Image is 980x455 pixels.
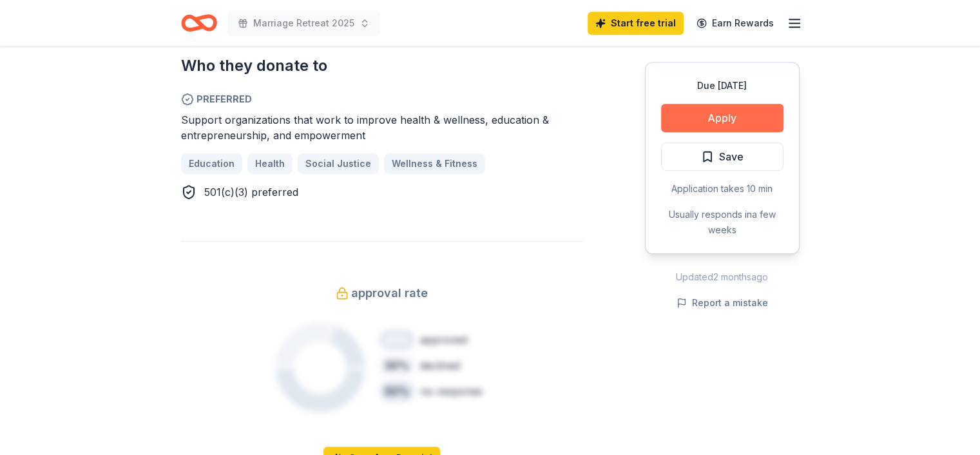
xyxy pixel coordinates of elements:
[661,142,783,171] button: Save
[181,55,583,76] h2: Who they donate to
[181,92,583,107] span: Preferred
[379,381,415,402] div: 50 %
[379,355,415,376] div: 30 %
[420,332,467,347] div: approved
[392,156,477,171] span: Wellness & Fitness
[588,12,684,35] a: Start free trial
[204,186,298,198] span: 501(c)(3) preferred
[719,148,744,165] span: Save
[298,153,379,174] a: Social Justice
[253,15,354,31] span: Marriage Retreat 2025
[661,207,783,238] div: Usually responds in a few weeks
[181,153,242,174] a: Education
[305,156,371,171] span: Social Justice
[181,113,549,142] span: Support organizations that work to improve health & wellness, education & entrepreneurship, and e...
[181,8,217,38] a: Home
[189,156,235,171] span: Education
[661,78,783,93] div: Due [DATE]
[689,12,782,35] a: Earn Rewards
[420,358,460,373] div: declined
[677,295,768,311] button: Report a mistake
[661,181,783,197] div: Application takes 10 min
[384,153,485,174] a: Wellness & Fitness
[661,104,783,132] button: Apply
[420,383,482,399] div: no response
[255,156,285,171] span: Health
[227,10,380,36] button: Marriage Retreat 2025
[351,283,428,304] span: approval rate
[379,329,415,350] div: 20 %
[645,269,800,285] div: Updated 2 months ago
[247,153,293,174] a: Health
